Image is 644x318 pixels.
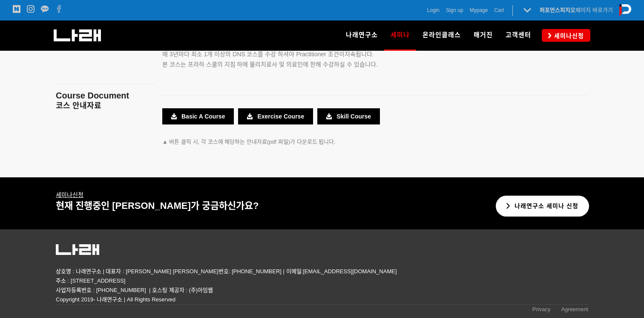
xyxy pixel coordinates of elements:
[532,305,551,316] a: Privacy
[56,191,83,198] u: 신청
[346,31,378,39] span: 나래연구소
[56,286,588,295] p: 사업자등록번호 : [PHONE_NUMBER] | 호스팅 제공자 : (주)아임웹
[561,306,588,312] span: Agreement
[56,101,101,110] span: 코스 안내자료
[540,7,613,13] a: 퍼포먼스피지오페이지 바로가기
[423,31,461,39] span: 온라인클래스
[470,6,488,14] a: Mypage
[56,244,99,255] img: 5c63318082161.png
[499,20,538,50] a: 고객센터
[162,139,336,145] span: ▲ 버튼 클릭 시, 각 코스에 해당하는 안내자료(pdf 파일)가 다운로드 됩니다.
[162,51,345,58] span: 매 3년마다 최소 1개 이상의 DNS 코스를 수강 하셔야 Practitioner 조건이
[56,191,72,198] a: 세미나
[467,20,499,50] a: 매거진
[416,20,467,50] a: 온라인클래스
[542,29,590,41] a: 세미나신청
[474,31,493,39] span: 매거진
[339,20,384,50] a: 나래연구소
[506,31,531,39] span: 고객센터
[427,6,440,14] a: Login
[496,196,589,217] a: 나래연구소 세미나 신청
[56,267,588,286] p: 상호명 : 나래연구소 | 대표자 : [PERSON_NAME] [PERSON_NAME]번호: [PHONE_NUMBER] | 이메일:[EMAIL_ADDRESS][DOMAIN_NA...
[532,306,551,312] span: Privacy
[317,108,380,124] a: Skill Course
[384,20,416,50] a: 세미나
[238,108,313,124] a: Exercise Course
[162,108,234,124] a: Basic A Course
[391,28,410,42] span: 세미나
[494,6,504,14] a: Cart
[552,32,584,40] span: 세미나신청
[540,7,575,13] strong: 퍼포먼스피지오
[561,305,588,316] a: Agreement
[345,51,374,58] span: 지속됩니다.
[56,200,259,211] span: 현재 진행중인 [PERSON_NAME]가 궁금하신가요?
[446,6,463,14] a: Sign up
[162,61,378,68] span: 본 코스는 프라하 스쿨의 지침 하에 물리치료사 및 의료인에 한해 수강하실 수 있습니다.
[56,295,588,304] p: Copyright 2019- 나래연구소 | All Rights Reserved
[56,91,129,100] span: Course Document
